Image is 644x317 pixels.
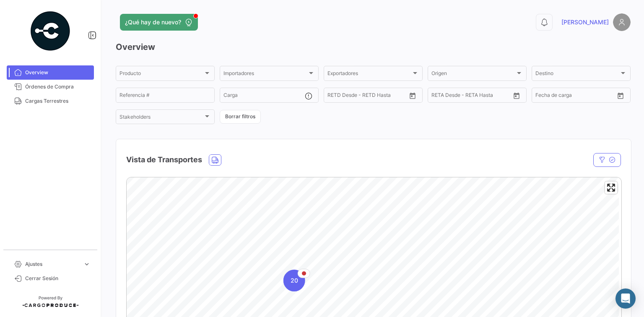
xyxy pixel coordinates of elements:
[25,275,91,282] span: Cerrar Sesión
[510,89,523,102] button: Open calendar
[7,65,94,80] a: Overview
[605,182,617,194] button: Enter fullscreen
[291,276,298,285] span: 20
[125,18,181,26] span: ¿Qué hay de nuevo?
[431,94,447,99] input: Desde
[25,83,91,91] span: Órdenes de Compra
[209,155,221,165] button: Land
[83,260,91,268] span: expand_more
[220,110,261,124] button: Borrar filtros
[25,260,80,268] span: Ajustes
[452,94,490,99] input: Hasta
[223,72,307,78] span: Importadores
[283,270,305,291] div: Map marker
[614,89,627,102] button: Open calendar
[7,94,94,108] a: Cargas Terrestres
[348,94,386,99] input: Hasta
[327,94,343,99] input: Desde
[119,115,203,121] span: Stakeholders
[561,18,609,26] span: [PERSON_NAME]
[535,72,619,78] span: Destino
[25,97,91,105] span: Cargas Terrestres
[406,89,419,102] button: Open calendar
[556,94,594,99] input: Hasta
[29,10,71,52] img: powered-by.png
[431,72,515,78] span: Origen
[120,14,198,31] button: ¿Qué hay de nuevo?
[613,13,631,31] img: placeholder-user.png
[7,80,94,94] a: Órdenes de Compra
[126,154,202,166] h4: Vista de Transportes
[535,94,551,99] input: Desde
[25,69,91,76] span: Overview
[119,72,203,78] span: Producto
[615,288,636,309] div: Abrir Intercom Messenger
[116,41,631,53] h3: Overview
[327,72,411,78] span: Exportadores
